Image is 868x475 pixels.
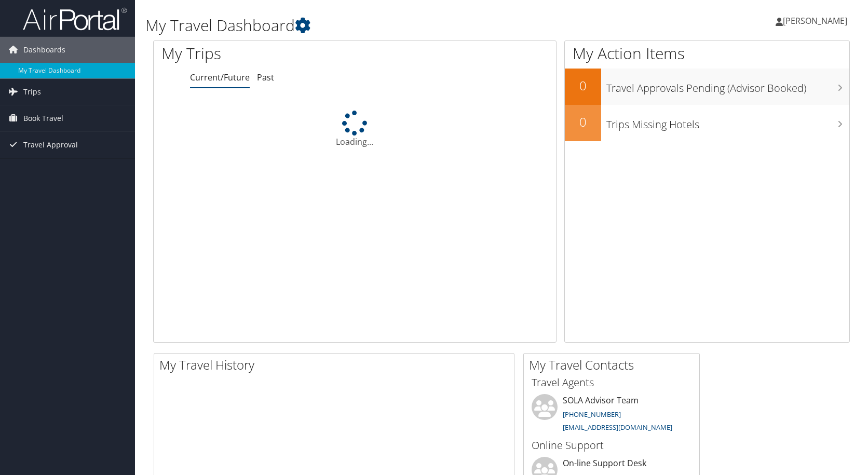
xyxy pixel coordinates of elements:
[532,375,691,390] h3: Travel Agents
[565,113,601,131] h2: 0
[161,43,381,64] h1: My Trips
[526,394,697,437] li: SOLA Advisor Team
[565,77,601,94] h2: 0
[529,356,699,374] h2: My Travel Contacts
[563,410,621,419] a: [PHONE_NUMBER]
[257,72,274,83] a: Past
[783,15,847,26] span: [PERSON_NAME]
[23,105,63,131] span: Book Travel
[145,15,620,36] h1: My Travel Dashboard
[154,111,556,148] div: Loading...
[190,72,250,83] a: Current/Future
[159,356,514,374] h2: My Travel History
[565,69,849,105] a: 0Travel Approvals Pending (Advisor Booked)
[563,423,672,432] a: [EMAIL_ADDRESS][DOMAIN_NAME]
[606,112,849,132] h3: Trips Missing Hotels
[565,105,849,141] a: 0Trips Missing Hotels
[23,132,78,158] span: Travel Approval
[23,7,127,31] img: airportal-logo.png
[606,76,849,96] h3: Travel Approvals Pending (Advisor Booked)
[532,438,691,453] h3: Online Support
[23,37,65,63] span: Dashboards
[565,43,849,64] h1: My Action Items
[776,5,858,36] a: [PERSON_NAME]
[23,79,41,105] span: Trips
